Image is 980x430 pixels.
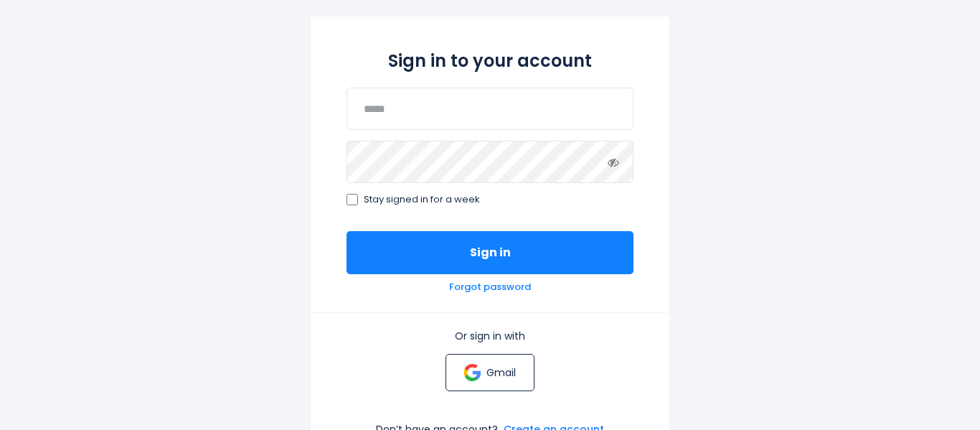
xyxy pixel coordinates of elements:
h2: Sign in to your account [347,48,633,73]
a: Forgot password [449,281,531,294]
button: Sign in [347,231,633,274]
a: Gmail [446,354,534,391]
p: Gmail [486,366,516,379]
p: Or sign in with [347,329,633,342]
span: Stay signed in for a week [364,194,480,206]
input: Stay signed in for a week [347,194,358,205]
